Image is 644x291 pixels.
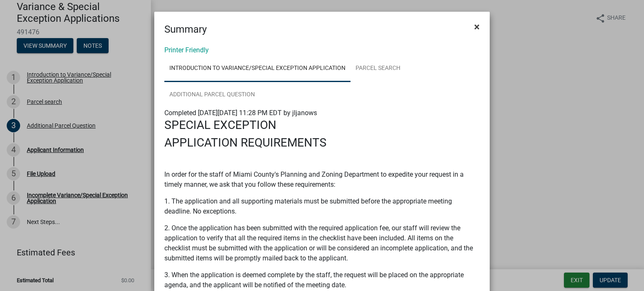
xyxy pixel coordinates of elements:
h4: Summary [164,22,207,37]
h3: SPECIAL EXCEPTION [164,118,480,132]
p: 2. Once the application has been submitted with the required application fee, our staff will revi... [164,223,480,263]
a: Printer Friendly [164,46,209,54]
span: × [474,21,480,33]
p: 3. When the application is deemed complete by the staff, the request will be placed on the approp... [164,270,480,290]
span: Completed [DATE][DATE] 11:28 PM EDT by jljanows [164,109,317,117]
button: Close [467,15,486,39]
a: Parcel search [351,55,405,82]
a: Introduction to Variance/Special Exception Application [164,55,351,82]
p: 1. The application and all supporting materials must be submitted before the appropriate meeting ... [164,196,480,216]
p: In order for the staff of Miami County's Planning and Zoning Department to expedite your request ... [164,170,480,190]
h3: APPLICATION REQUIREMENTS [164,136,480,150]
a: Additional Parcel Question [164,82,260,108]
